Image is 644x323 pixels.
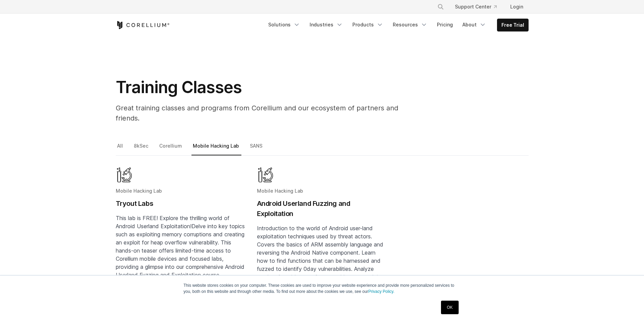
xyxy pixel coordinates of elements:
button: Search [435,1,447,13]
div: Navigation Menu [429,1,529,13]
a: Login [505,1,529,13]
a: SANS [249,142,265,156]
a: Corellium Home [116,21,170,29]
a: Industries [306,19,347,31]
a: Solutions [264,19,304,31]
img: Mobile Hacking Lab - Graphic Only [116,167,133,184]
a: About [458,19,490,31]
p: This website stores cookies on your computer. These cookies are used to improve your website expe... [184,282,461,295]
h2: Android Userland Fuzzing and Exploitation [257,198,387,219]
a: Privacy Policy. [368,289,394,294]
span: Introduction to the world of Android user-land exploitation techniques used by threat actors. Cov... [257,225,383,305]
a: Corellium [158,142,184,156]
a: Products [348,19,387,31]
span: Delve into key topics such as exploiting memory corruptions and creating an exploit for heap over... [116,223,245,278]
div: Navigation Menu [264,19,529,31]
a: Free Trial [497,19,528,31]
a: Resources [389,19,431,31]
p: Great training classes and programs from Corellium and our ecosystem of partners and friends. [116,103,421,123]
a: OK [441,301,458,314]
h2: Tryout Labs [116,198,246,209]
h1: Training Classes [116,77,421,98]
span: Mobile Hacking Lab [257,188,303,194]
a: All [116,142,125,156]
a: 8kSec [132,142,151,156]
a: Mobile Hacking Lab [191,142,241,156]
span: Mobile Hacking Lab [116,188,162,194]
a: Support Center [449,1,502,13]
img: Mobile Hacking Lab - Graphic Only [257,167,274,184]
span: This lab is FREE! Explore the thrilling world of Android Userland Exploitation! [116,215,229,230]
a: Pricing [433,19,457,31]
